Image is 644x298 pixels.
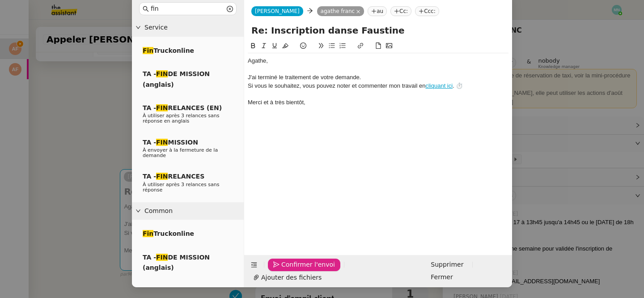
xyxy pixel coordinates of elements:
[151,4,225,14] input: Templates
[144,206,240,216] span: Common
[156,173,168,180] em: FIN
[156,254,168,261] em: FIN
[248,73,508,81] div: J'ai terminé le traitement de votre demande.
[143,173,204,180] span: TA - RELANCES
[156,139,168,146] em: FIN
[143,113,220,124] span: À utiliser après 3 relances sans réponse en anglais
[143,104,222,111] span: TA - RELANCES (EN)
[268,259,340,271] button: Confirmer l'envoi
[317,6,364,16] nz-tag: agathe franc
[425,259,469,271] button: Supprimer
[143,47,194,54] span: Truckonline
[143,230,194,237] span: Truckonline
[144,22,240,33] span: Service
[431,260,463,270] span: Supprimer
[251,24,505,37] input: Subject
[143,182,220,193] span: À utiliser après 3 relances sans réponse
[415,6,439,16] nz-tag: Ccc:
[261,272,322,283] span: Ajouter des fichiers
[255,8,300,14] span: [PERSON_NAME]
[248,82,508,90] div: Si vous le souhaitez, vous pouvez noter et commenter mon travail en . ⏱️
[248,98,508,106] div: Merci et à très bientôt,
[143,147,218,158] span: À envoyer à la fermeture de la demande
[132,19,244,36] div: Service
[143,70,210,88] span: TA - DE MISSION (anglais)
[368,6,387,16] nz-tag: au
[431,272,453,282] span: Fermer
[425,271,458,284] button: Fermer
[248,57,508,65] div: Agathe﻿,
[143,47,153,54] em: Fin
[156,70,168,77] em: FIN
[143,230,153,237] em: Fin
[425,82,453,89] a: cliquant ici
[248,271,327,284] button: Ajouter des fichiers
[156,104,168,111] em: FIN
[132,202,244,220] div: Common
[143,254,210,271] span: TA - DE MISSION (anglais)
[390,6,411,16] nz-tag: Cc:
[281,260,335,270] span: Confirmer l'envoi
[143,139,198,146] span: TA - MISSION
